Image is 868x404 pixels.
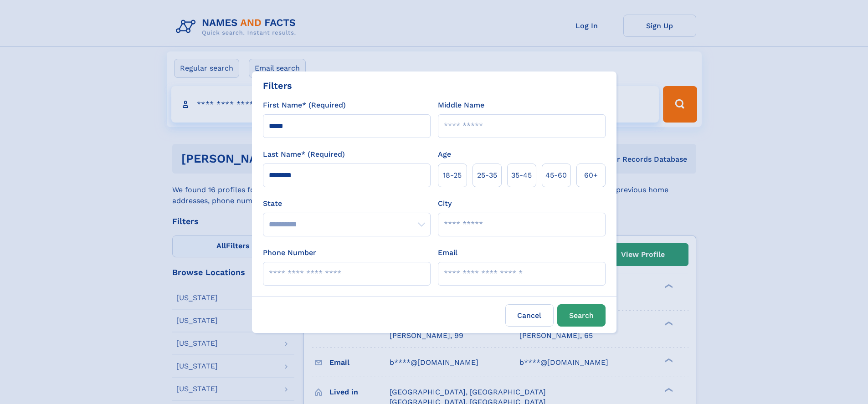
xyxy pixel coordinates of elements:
[438,247,457,258] label: Email
[263,79,292,92] div: Filters
[511,170,532,181] span: 35‑45
[438,149,451,160] label: Age
[438,100,484,111] label: Middle Name
[505,304,554,327] label: Cancel
[263,100,346,111] label: First Name* (Required)
[438,198,452,209] label: City
[584,170,598,181] span: 60+
[263,149,345,160] label: Last Name* (Required)
[443,170,462,181] span: 18‑25
[557,304,606,327] button: Search
[263,198,431,209] label: State
[477,170,497,181] span: 25‑35
[263,247,316,258] label: Phone Number
[545,170,567,181] span: 45‑60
